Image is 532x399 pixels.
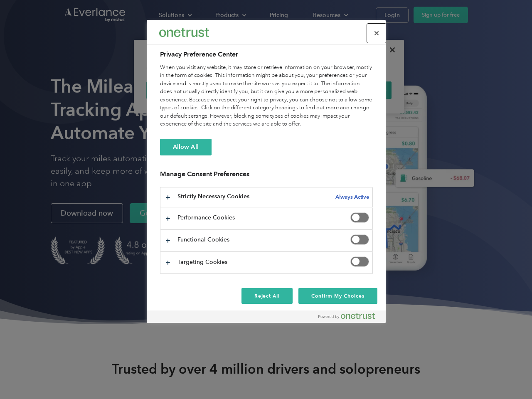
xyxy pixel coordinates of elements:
[241,288,293,304] button: Reject All
[159,28,209,37] img: Everlance
[318,313,382,323] a: Powered by OneTrust Opens in a new Tab
[318,313,375,319] img: Powered by OneTrust Opens in a new Tab
[160,170,373,183] h3: Manage Consent Preferences
[298,288,377,304] button: Confirm My Choices
[160,139,212,155] button: Allow All
[160,64,373,128] div: When you visit any website, it may store or retrieve information on your browser, mostly in the f...
[147,20,386,323] div: Privacy Preference Center
[147,20,386,323] div: Preference center
[159,24,209,41] div: Everlance
[367,24,386,42] button: Close
[160,49,373,59] h2: Privacy Preference Center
